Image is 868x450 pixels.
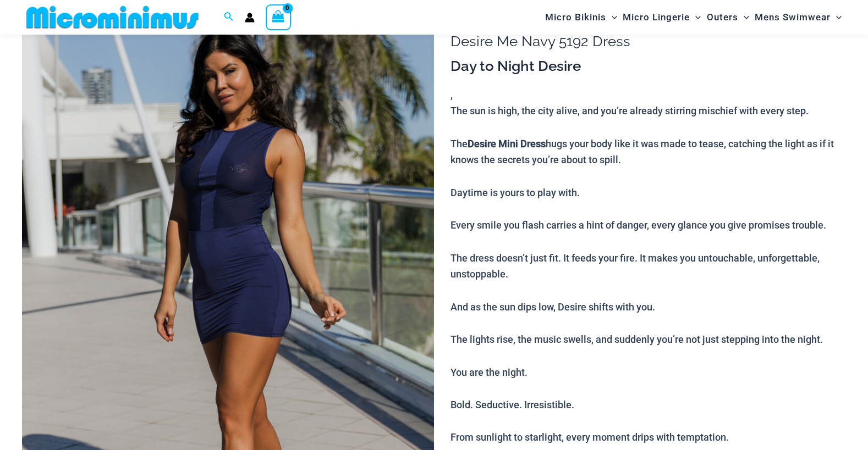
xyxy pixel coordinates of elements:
span: Menu Toggle [831,3,842,31]
h1: Desire Me Navy 5192 Dress [451,33,846,50]
a: OutersMenu ToggleMenu Toggle [704,3,752,31]
a: Micro LingerieMenu ToggleMenu Toggle [620,3,704,31]
nav: Site Navigation [541,2,846,33]
h3: Day to Night Desire [451,57,846,76]
span: Micro Lingerie [623,3,690,31]
a: View Shopping Cart, empty [266,4,291,30]
span: Menu Toggle [606,3,617,31]
img: MM SHOP LOGO FLAT [22,5,203,30]
a: Account icon link [245,13,255,23]
a: Search icon link [224,10,234,24]
span: Menu Toggle [690,3,701,31]
a: Mens SwimwearMenu ToggleMenu Toggle [752,3,844,31]
span: Micro Bikinis [545,3,606,31]
a: Micro BikinisMenu ToggleMenu Toggle [542,3,620,31]
b: Desire Mini Dress [468,138,546,149]
span: Menu Toggle [738,3,749,31]
span: Mens Swimwear [755,3,831,31]
span: Outers [707,3,738,31]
